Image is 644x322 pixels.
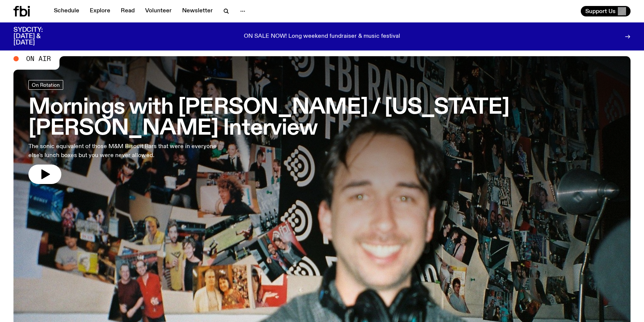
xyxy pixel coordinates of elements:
a: Newsletter [178,6,217,16]
h3: Mornings with [PERSON_NAME] / [US_STATE][PERSON_NAME] Interview [28,97,616,139]
a: Schedule [49,6,84,16]
h3: SYDCITY: [DATE] & [DATE] [13,27,61,46]
span: Support Us [585,8,616,15]
a: Explore [85,6,115,16]
span: On Rotation [32,82,60,88]
a: Volunteer [141,6,176,16]
a: On Rotation [28,80,63,90]
p: ON SALE NOW! Long weekend fundraiser & music festival [244,33,400,40]
button: Support Us [581,6,631,16]
p: The sonic equivalent of those M&M Biscuit Bars that were in everyone else's lunch boxes but you w... [28,142,220,160]
span: On Air [26,55,51,62]
a: Mornings with [PERSON_NAME] / [US_STATE][PERSON_NAME] InterviewThe sonic equivalent of those M&M ... [28,80,616,184]
a: Read [116,6,139,16]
